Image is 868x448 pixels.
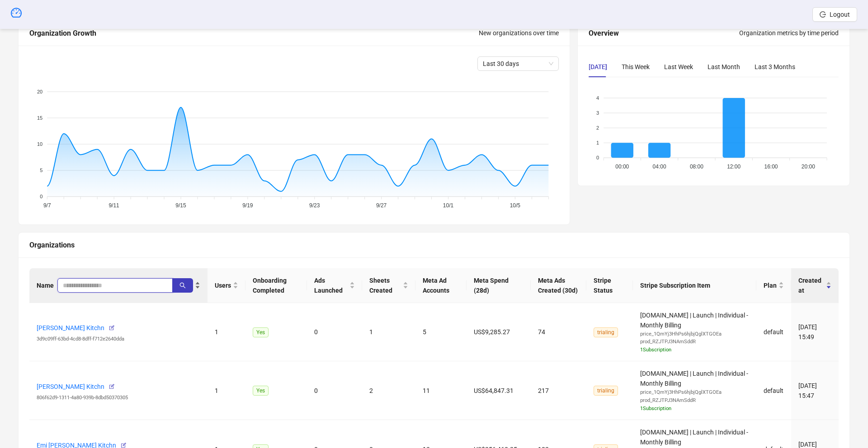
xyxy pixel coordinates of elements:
tspan: 5 [40,168,42,173]
span: Created at [798,275,824,295]
span: Sheets Created [369,275,401,295]
span: Plan [764,280,777,290]
span: Yes [253,386,269,396]
tspan: 9/15 [175,202,186,209]
tspan: 4 [596,95,599,100]
span: trialing [594,327,618,337]
tspan: 08:00 [690,163,703,170]
tspan: 9/7 [43,202,51,209]
span: logout [820,11,826,18]
span: trialing [594,386,618,396]
span: [DOMAIN_NAME] | Launch | Individual - Monthly Billing [640,312,749,354]
tspan: 10/1 [443,202,454,209]
span: search [179,282,186,289]
tspan: 10 [37,141,42,147]
tspan: 0 [40,194,42,199]
div: 1 Subscription [640,346,749,354]
th: Created at [791,268,839,303]
tspan: 9/27 [376,202,387,209]
span: Last 30 days [483,57,553,70]
div: Last Week [664,62,693,72]
div: price_1QmYj3HhPs6hjbjQglXTGOEa [640,330,749,338]
tspan: 00:00 [616,163,629,170]
tspan: 04:00 [653,163,666,170]
div: [DATE] [589,62,607,72]
th: Stripe Subscription Item [633,268,756,303]
tspan: 16:00 [764,163,778,170]
div: Last Month [708,62,740,72]
tspan: 15 [37,115,42,120]
button: Logout [812,7,857,22]
button: search [172,278,193,293]
div: prod_RZJTPJ3NAmSddR [640,397,749,405]
div: 1 Subscription [640,405,749,413]
span: [DOMAIN_NAME] | Launch | Individual - Monthly Billing [640,370,749,412]
th: Meta Ads Created (30d) [531,268,586,303]
tspan: 20 [37,89,42,94]
div: Organizations [29,239,839,251]
span: Ads Launched [314,275,348,295]
span: dashboard [11,7,22,18]
th: Plan [756,268,791,303]
span: Users [215,280,231,290]
th: Users [208,268,245,303]
tspan: 12:00 [727,163,741,170]
tspan: 3 [596,110,599,115]
td: US$9,285.27 [467,303,531,362]
td: 2 [362,361,415,420]
div: 806f62d9-1311-4a80-939b-8dbd50370305 [37,394,200,402]
td: 0 [307,303,362,362]
div: 74 [538,327,579,337]
td: 1 [208,361,245,420]
td: 1 [208,303,245,362]
th: Meta Spend (28d) [467,268,531,303]
a: [PERSON_NAME] Kitchn [37,324,104,331]
div: Overview [589,28,739,39]
span: Yes [253,327,269,337]
tspan: 9/23 [309,202,320,209]
tspan: 1 [596,140,599,145]
td: [DATE] 15:47 [791,361,839,420]
div: Organization Growth [29,28,479,39]
span: Organization metrics by time period [739,29,839,37]
tspan: 0 [596,155,599,160]
div: price_1QmYj3HhPs6hjbjQglXTGOEa [640,388,749,397]
a: [PERSON_NAME] Kitchn [37,383,104,390]
td: [DATE] 15:49 [791,303,839,362]
th: Sheets Created [362,268,415,303]
tspan: 9/19 [242,202,253,209]
div: Last 3 Months [755,62,795,72]
td: 0 [307,361,362,420]
tspan: 9/11 [108,202,119,209]
div: This Week [622,62,650,72]
tspan: 10/5 [510,202,521,209]
div: 3d9c09ff-63bd-4cd8-8dff-f712e2640dda [37,335,200,343]
th: Meta Ad Accounts [415,268,467,303]
td: US$64,847.31 [467,361,531,420]
div: 5 [423,327,459,337]
td: default [756,303,791,362]
div: 11 [423,386,459,396]
span: Logout [830,11,850,18]
span: New organizations over time [479,29,559,37]
div: 217 [538,386,579,396]
th: Stripe Status [586,268,633,303]
td: default [756,361,791,420]
th: Onboarding Completed [245,268,307,303]
tspan: 20:00 [802,163,815,170]
div: prod_RZJTPJ3NAmSddR [640,338,749,346]
tspan: 2 [596,125,599,131]
td: 1 [362,303,415,362]
th: Ads Launched [307,268,362,303]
